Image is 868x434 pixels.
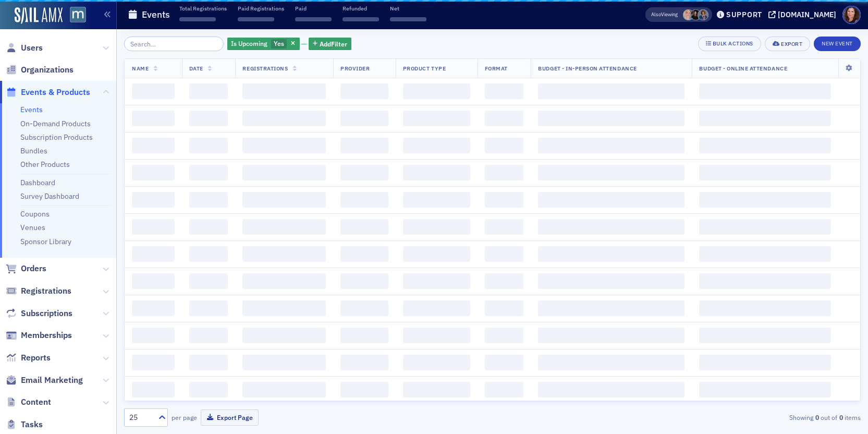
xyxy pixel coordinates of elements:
[340,83,388,99] span: ‌
[699,83,831,99] span: ‌
[538,273,684,289] span: ‌
[390,5,426,12] p: Net
[6,285,71,297] a: Registrations
[485,273,524,289] span: ‌
[242,111,326,126] span: ‌
[21,419,43,430] span: Tasks
[295,5,332,12] p: Paid
[538,328,684,343] span: ‌
[124,37,224,51] input: Search…
[390,17,426,21] span: ‌
[6,87,90,98] a: Events & Products
[309,38,351,51] button: AddFilter
[20,119,91,128] a: On-Demand Products
[485,300,524,316] span: ‌
[6,263,46,274] a: Orders
[6,308,72,319] a: Subscriptions
[340,111,388,126] span: ‌
[189,300,228,316] span: ‌
[15,7,63,24] a: SailAMX
[698,37,761,51] button: Bulk Actions
[242,328,326,343] span: ‌
[683,9,694,20] span: Dee Sullivan
[189,273,228,289] span: ‌
[340,138,388,153] span: ‌
[132,83,175,99] span: ‌
[63,7,86,25] a: View Homepage
[179,17,216,21] span: ‌
[132,300,175,316] span: ‌
[485,355,524,370] span: ‌
[320,39,347,49] span: Add Filter
[340,65,370,72] span: Provider
[340,355,388,370] span: ‌
[172,413,197,422] label: per page
[485,138,524,153] span: ‌
[343,17,379,21] span: ‌
[242,355,326,370] span: ‌
[132,65,149,72] span: Name
[189,111,228,126] span: ‌
[713,41,753,46] div: Bulk Actions
[21,285,71,297] span: Registrations
[242,165,326,180] span: ‌
[538,83,684,99] span: ‌
[340,273,388,289] span: ‌
[189,246,228,262] span: ‌
[622,413,861,422] div: Showing out of items
[189,355,228,370] span: ‌
[340,246,388,262] span: ‌
[538,138,684,153] span: ‌
[403,111,470,126] span: ‌
[295,17,332,21] span: ‌
[340,382,388,397] span: ‌
[813,413,821,422] strong: 0
[132,219,175,235] span: ‌
[201,409,259,426] button: Export Page
[485,65,508,72] span: Format
[20,237,71,246] a: Sponsor Library
[699,328,831,343] span: ‌
[403,219,470,235] span: ‌
[699,219,831,235] span: ‌
[842,6,861,24] span: Profile
[340,300,388,316] span: ‌
[403,382,470,397] span: ‌
[651,11,678,18] span: Viewing
[699,138,831,153] span: ‌
[274,39,284,47] span: Yes
[485,111,524,126] span: ‌
[538,111,684,126] span: ‌
[20,178,55,187] a: Dashboard
[20,191,79,201] a: Survey Dashboard
[189,83,228,99] span: ‌
[778,10,836,19] div: [DOMAIN_NAME]
[132,138,175,153] span: ‌
[242,273,326,289] span: ‌
[781,41,802,47] div: Export
[21,64,74,76] span: Organizations
[538,165,684,180] span: ‌
[403,83,470,99] span: ‌
[132,165,175,180] span: ‌
[538,300,684,316] span: ‌
[20,132,93,142] a: Subscription Products
[6,352,51,364] a: Reports
[690,9,701,20] span: Lauren McDonough
[189,219,228,235] span: ‌
[340,328,388,343] span: ‌
[242,65,288,72] span: Registrations
[132,273,175,289] span: ‌
[242,83,326,99] span: ‌
[403,65,446,72] span: Product Type
[179,5,227,12] p: Total Registrations
[20,209,50,219] a: Coupons
[698,9,708,20] span: Chris Dougherty
[132,246,175,262] span: ‌
[538,192,684,208] span: ‌
[189,138,228,153] span: ‌
[6,42,43,54] a: Users
[242,219,326,235] span: ‌
[129,412,152,423] div: 25
[21,42,43,54] span: Users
